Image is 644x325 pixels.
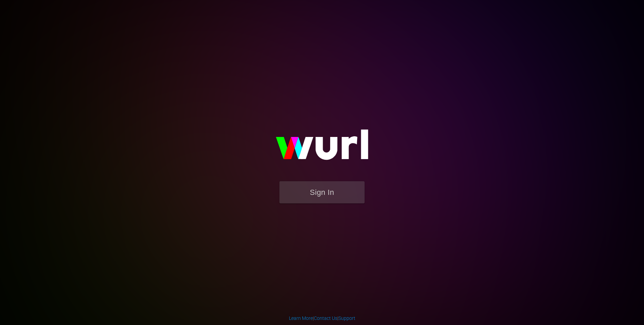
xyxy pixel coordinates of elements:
a: Learn More [289,315,313,321]
img: wurl-logo-on-black-223613ac3d8ba8fe6dc639794a292ebdb59501304c7dfd60c99c58986ef67473.svg [254,115,390,181]
a: Support [338,315,355,321]
a: Contact Us [314,315,337,321]
div: | | [289,315,355,322]
button: Sign In [279,181,365,203]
